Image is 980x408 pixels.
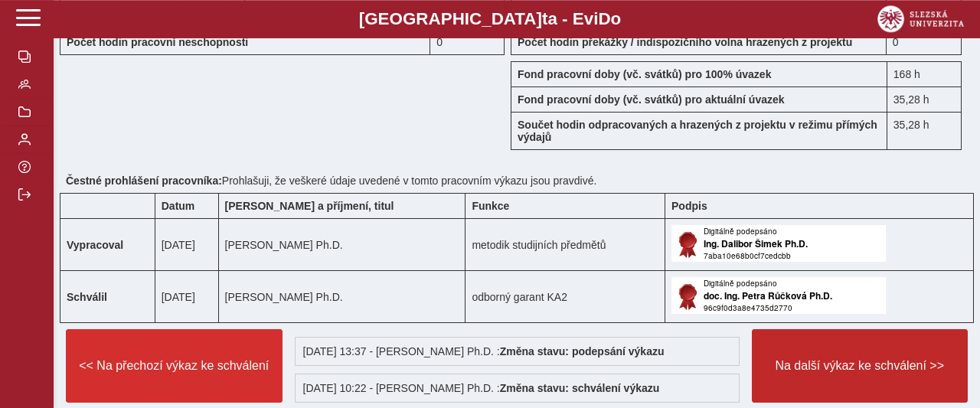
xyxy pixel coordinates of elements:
[611,9,622,28] span: o
[162,239,195,251] span: [DATE]
[79,359,269,373] span: << Na přechozí výkaz ke schválení
[162,200,195,212] b: Datum
[218,271,465,323] td: [PERSON_NAME] Ph.D.
[67,291,107,303] b: Schválil
[671,277,886,314] img: Digitálně podepsáno schvalovatelem
[66,329,283,403] button: << Na přechozí výkaz ke schválení
[542,9,547,28] span: t
[218,219,465,271] td: [PERSON_NAME] Ph.D.
[67,239,123,251] b: Vypracoval
[518,68,771,80] b: Fond pracovní doby (vč. svátků) pro 100% úvazek
[162,291,195,303] span: [DATE]
[887,86,962,112] div: 35,28 h
[60,168,974,193] div: Prohlašuji, že veškeré údaje uvedené v tomto pracovním výkazu jsou pravdivé.
[518,119,877,143] b: Součet hodin odpracovaných a hrazených z projektu v režimu přímých výdajů
[518,36,852,48] b: Počet hodin překážky / indispozičního volna hrazených z projektu
[887,112,962,150] div: 35,28 h
[295,337,740,366] div: [DATE] 13:37 - [PERSON_NAME] Ph.D. :
[225,200,394,212] b: [PERSON_NAME] a příjmení, titul
[66,175,222,187] b: Čestné prohlášení pracovníka:
[465,219,665,271] td: metodik studijních předmětů
[500,345,665,357] b: Změna stavu: podepsání výkazu
[500,382,660,394] b: Změna stavu: schválení výkazu
[671,225,886,262] img: Digitálně podepsáno uživatelem
[518,93,785,106] b: Fond pracovní doby (vč. svátků) pro aktuální úvazek
[887,61,962,86] div: 168 h
[46,9,934,29] b: [GEOGRAPHIC_DATA] a - Evi
[295,374,740,403] div: [DATE] 10:22 - [PERSON_NAME] Ph.D. :
[887,29,962,55] div: 0
[671,200,707,212] b: Podpis
[752,329,969,403] button: Na další výkaz ke schválení >>
[877,5,964,32] img: logo_web_su.png
[465,271,665,323] td: odborný garant KA2
[67,36,248,48] b: Počet hodin pracovní neschopnosti
[472,200,509,212] b: Funkce
[598,9,610,28] span: D
[430,29,505,55] div: 0
[765,359,955,373] span: Na další výkaz ke schválení >>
